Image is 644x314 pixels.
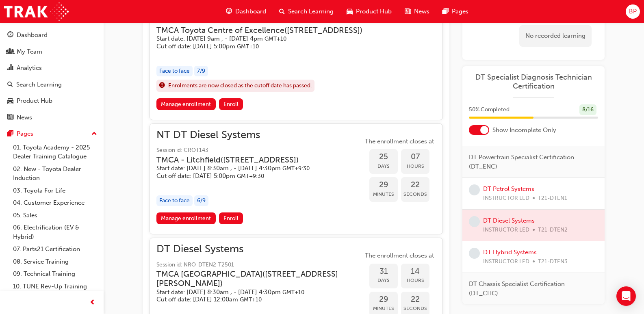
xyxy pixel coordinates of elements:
h3: TMCA Toyota Centre of Excellence ( [STREET_ADDRESS] ) [156,26,362,35]
span: learningRecordVerb_NONE-icon [469,216,480,227]
span: guage-icon [226,6,232,17]
h5: Start date: [DATE] 8:30am , - [DATE] 4:30pm [156,288,350,296]
div: 8 / 16 [579,104,596,115]
span: Australian Eastern Standard Time GMT+10 [240,296,262,303]
span: 07 [401,152,429,162]
span: news-icon [7,114,13,121]
span: pages-icon [442,6,449,17]
span: Product Hub [356,7,392,16]
a: pages-iconPages [436,3,475,20]
span: chart-icon [7,65,13,72]
span: 22 [401,295,429,304]
h3: TMCA [GEOGRAPHIC_DATA] ( [STREET_ADDRESS][PERSON_NAME] ) [156,269,350,288]
span: Minutes [369,190,398,199]
a: 07. Parts21 Certification [10,243,100,256]
span: people-icon [7,48,13,56]
a: DT Specialist Diagnosis Technician Certification [469,73,598,91]
span: news-icon [405,6,411,17]
div: Face to face [156,195,193,206]
span: car-icon [347,6,353,17]
span: prev-icon [89,298,95,308]
a: 09. Technical Training [10,268,100,280]
span: guage-icon [7,32,13,39]
span: Enroll [223,215,239,222]
span: T21-DTEN1 [538,194,567,203]
span: Minutes [369,304,398,313]
h3: TMCA - Litchfield ( [STREET_ADDRESS] ) [156,155,310,165]
a: Analytics [3,61,100,76]
div: Face to face [156,66,193,77]
span: Enrolments are now closed as the cutoff date has passed. [168,81,312,91]
a: 02. New - Toyota Dealer Induction [10,163,100,184]
button: DashboardMy TeamAnalyticsSearch LearningProduct HubNews [3,26,100,126]
span: Dashboard [235,7,266,16]
span: learningRecordVerb_NONE-icon [469,184,480,195]
a: car-iconProduct Hub [340,3,398,20]
span: Australian Eastern Standard Time GMT+10 [265,35,286,42]
a: Product Hub [3,93,100,108]
span: Australian Central Standard Time GMT+9:30 [282,165,310,172]
button: Enroll [219,98,243,110]
span: 50 % Completed [469,105,510,115]
h5: Start date: [DATE] 9am , - [DATE] 4pm [156,35,362,43]
span: Seconds [401,190,429,199]
span: INSTRUCTOR LED [483,257,529,266]
a: DT Petrol Systems [483,185,534,193]
a: 03. Toyota For Life [10,184,100,197]
button: NT DT Diesel SystemsSession id: CROT143TMCA - Litchfield([STREET_ADDRESS])Start date: [DATE] 8:30... [156,130,436,227]
span: The enrollment closes at [363,251,436,260]
div: No recorded learning [519,25,592,47]
button: BP [626,4,640,19]
span: 14 [401,267,429,276]
button: Pages [3,126,100,141]
a: 08. Service Training [10,256,100,268]
a: 04. Customer Experience [10,197,100,209]
span: Session id: CROT143 [156,146,323,155]
h5: Cut off date: [DATE] 12:00am [156,296,350,303]
span: DT Powertrain Specialist Certification (DT_ENC) [469,153,592,171]
a: Manage enrollment [156,98,216,110]
span: The enrollment closes at [363,137,436,146]
a: News [3,110,100,125]
span: 29 [369,295,398,304]
a: DT Hybrid Systems [483,249,537,256]
span: Show Incomplete Only [492,126,556,135]
span: 29 [369,180,398,190]
h5: Cut off date: [DATE] 5:00pm [156,172,310,180]
span: Australian Central Standard Time GMT+9:30 [237,173,264,180]
span: T21-DTEN3 [538,257,568,266]
a: search-iconSearch Learning [273,3,340,20]
span: up-icon [91,129,97,139]
a: 05. Sales [10,209,100,222]
span: BP [629,7,637,16]
a: Dashboard [3,28,100,43]
div: Search Learning [16,80,62,89]
span: search-icon [7,81,13,89]
h5: Start date: [DATE] 8:30am , - [DATE] 4:30pm [156,165,310,172]
span: NT DT Diesel Systems [156,130,323,140]
div: Open Intercom Messenger [616,286,636,306]
span: DT Diesel Systems [156,245,363,254]
span: Hours [401,276,429,285]
h5: Cut off date: [DATE] 5:00pm [156,43,362,50]
img: Trak [4,2,69,21]
span: pages-icon [7,130,13,138]
a: news-iconNews [398,3,436,20]
div: News [17,113,32,122]
span: 22 [401,180,429,190]
a: My Team [3,44,100,59]
div: My Team [17,47,42,56]
div: Dashboard [17,30,48,40]
div: 6 / 9 [194,195,208,206]
a: 01. Toyota Academy - 2025 Dealer Training Catalogue [10,141,100,163]
span: 31 [369,267,398,276]
span: car-icon [7,97,13,105]
span: Session id: NRO-DTEN2-T2501 [156,260,363,270]
span: 25 [369,152,398,162]
span: News [414,7,429,16]
a: 06. Electrification (EV & Hybrid) [10,221,100,243]
div: Pages [17,129,33,139]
